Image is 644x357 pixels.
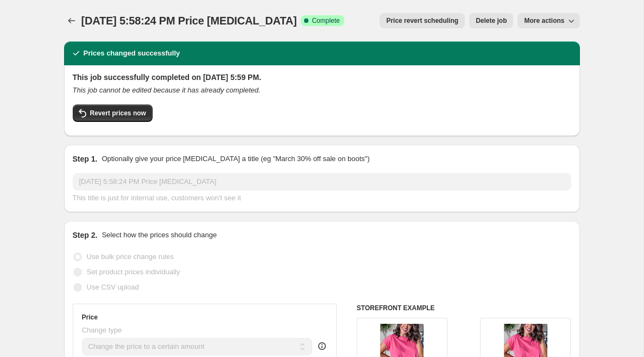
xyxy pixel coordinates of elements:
span: Price revert scheduling [386,16,458,25]
button: Price revert scheduling [380,13,465,28]
span: More actions [524,16,564,25]
button: More actions [517,13,579,28]
div: help [317,341,327,352]
span: Change type [82,326,122,334]
p: Optionally give your price [MEDICAL_DATA] a title (eg "March 30% off sale on boots") [102,153,369,164]
button: Delete job [469,13,513,28]
span: Complete [312,16,339,25]
span: This title is just for internal use, customers won't see it [73,194,241,202]
p: Select how the prices should change [102,230,217,241]
button: Revert prices now [73,104,153,122]
h2: Step 1. [73,153,98,164]
span: Revert prices now [90,109,146,118]
h2: This job successfully completed on [DATE] 5:59 PM. [73,72,571,83]
input: 30% off holiday sale [73,173,571,190]
h2: Prices changed successfully [84,48,180,59]
span: Use bulk price change rules [87,253,174,261]
button: Price change jobs [64,13,79,28]
h2: Step 2. [73,230,98,241]
span: Use CSV upload [87,283,139,291]
span: Set product prices individually [87,268,180,276]
h3: Price [82,313,98,322]
h6: STOREFRONT EXAMPLE [357,304,571,312]
span: [DATE] 5:58:24 PM Price [MEDICAL_DATA] [81,15,297,27]
i: This job cannot be edited because it has already completed. [73,86,261,94]
span: Delete job [476,16,507,25]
